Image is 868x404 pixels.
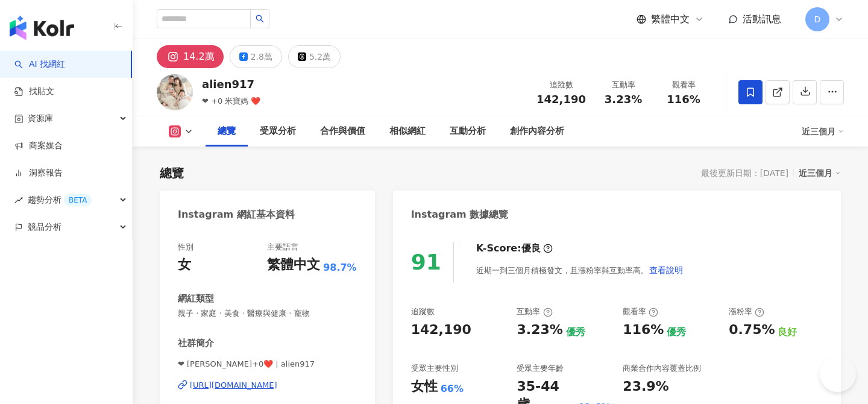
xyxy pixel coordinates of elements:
[600,79,646,91] div: 互動率
[256,14,264,23] span: search
[260,124,296,139] div: 受眾分析
[64,194,92,206] div: BETA
[667,326,686,339] div: 優秀
[178,359,357,370] span: ❤ [PERSON_NAME]+0❤️ | alien917
[323,261,357,274] span: 98.7%
[10,16,74,40] img: logo
[476,242,553,255] div: K-Score :
[28,213,61,241] span: 競品分析
[178,308,357,319] span: 親子 · 家庭 · 美食 · 醫療與健康 · 寵物
[14,58,65,71] a: searchAI 找網紅
[778,326,797,339] div: 良好
[14,86,54,98] a: 找貼文
[288,45,341,68] button: 5.2萬
[661,79,706,91] div: 觀看率
[729,306,764,317] div: 漲粉率
[14,167,63,179] a: 洞察報告
[178,380,357,391] a: [URL][DOMAIN_NAME]
[649,265,683,275] span: 查看說明
[178,208,295,221] div: Instagram 網紅基本資料
[411,321,471,339] div: 142,190
[623,306,658,317] div: 觀看率
[267,242,298,253] div: 主要語言
[701,168,788,178] div: 最後更新日期：[DATE]
[441,382,464,396] div: 66%
[536,79,586,91] div: 追蹤數
[389,124,426,139] div: 相似網紅
[178,292,214,305] div: 網紅類型
[320,124,365,139] div: 合作與價值
[623,363,701,374] div: 商業合作內容覆蓋比例
[651,13,690,26] span: 繁體中文
[178,256,191,274] div: 女
[566,326,585,339] div: 優秀
[267,256,320,274] div: 繁體中文
[729,321,775,339] div: 0.75%
[820,356,856,392] iframe: Help Scout Beacon - Open
[510,124,564,139] div: 創作內容分析
[814,13,821,26] span: D
[309,48,331,65] div: 5.2萬
[411,250,441,274] div: 91
[521,242,541,255] div: 優良
[802,122,844,141] div: 近三個月
[178,337,214,350] div: 社群簡介
[14,196,23,204] span: rise
[605,93,642,106] span: 3.23%
[230,45,282,68] button: 2.8萬
[190,380,277,391] div: [URL][DOMAIN_NAME]
[450,124,486,139] div: 互動分析
[799,165,841,181] div: 近三個月
[178,242,193,253] div: 性別
[517,306,552,317] div: 互動率
[623,377,668,396] div: 23.9%
[476,258,684,282] div: 近期一到三個月積極發文，且漲粉率與互動率高。
[160,165,184,181] div: 總覽
[667,93,700,106] span: 116%
[202,77,260,92] div: alien917
[157,45,224,68] button: 14.2萬
[623,321,664,339] div: 116%
[411,306,435,317] div: 追蹤數
[517,321,562,339] div: 3.23%
[411,377,438,396] div: 女性
[649,258,684,282] button: 查看說明
[743,13,781,25] span: 活動訊息
[157,74,193,110] img: KOL Avatar
[536,93,586,106] span: 142,190
[218,124,236,139] div: 總覽
[28,105,53,132] span: 資源庫
[411,208,509,221] div: Instagram 數據總覽
[411,363,458,374] div: 受眾主要性別
[183,48,215,65] div: 14.2萬
[14,140,63,152] a: 商案媒合
[517,363,564,374] div: 受眾主要年齡
[28,186,92,213] span: 趨勢分析
[251,48,272,65] div: 2.8萬
[202,96,260,106] span: ❤ +0 米寶媽 ❤️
